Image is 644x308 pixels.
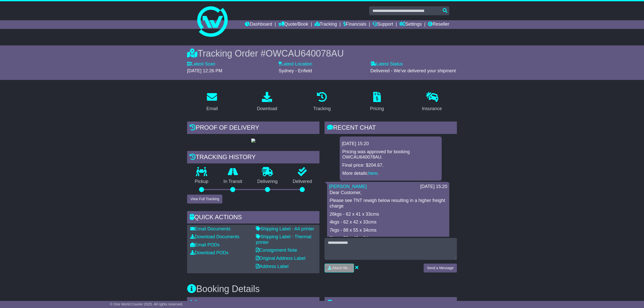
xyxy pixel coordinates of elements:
[399,20,422,29] a: Settings
[110,302,183,306] span: © One World Courier 2025. All rights reserved.
[278,20,308,29] a: Quote/Book
[420,184,447,190] div: [DATE] 15:20
[342,141,440,147] div: [DATE] 15:20
[190,234,239,239] a: Download Documents
[256,248,297,253] a: Consignment Note
[250,179,285,184] p: Delivering
[256,264,289,269] a: Address Label
[330,198,447,209] p: Please see TNT rewigh below resulting in a higher freight charge
[342,163,439,168] p: Final price: $204.67.
[329,184,367,189] a: [PERSON_NAME]
[330,212,447,217] p: 26kgs - 62 x 41 x 33cms
[313,105,331,112] div: Tracking
[257,105,277,112] div: Download
[419,90,445,114] a: Insurance
[187,211,319,225] div: Quick Actions
[251,139,255,143] img: GetPodImage
[256,234,311,245] a: Shipping Label - Thermal printer
[370,105,384,112] div: Pricing
[422,105,442,112] div: Insurance
[330,228,447,233] p: 7kgs - 88 x 55 x 34cms
[190,242,220,247] a: Email PODs
[190,226,230,231] a: Email Documents
[370,68,456,73] span: Delivered - We've delivered your shipment
[424,264,457,272] button: Send a Message
[187,68,222,73] span: [DATE] 12:26 PM
[256,226,314,231] a: Shipping Label - A4 printer
[203,90,221,114] a: Email
[187,195,222,203] button: View Full Tracking
[254,90,280,114] a: Download
[342,149,439,160] p: Pricing was approved for booking OWCAU640078AU.
[330,235,447,241] p: 3kgs - 70 x 42 x 34cms
[370,61,403,67] label: Latest Status
[343,20,366,29] a: Financials
[367,90,387,114] a: Pricing
[310,90,334,114] a: Tracking
[187,179,216,184] p: Pickup
[206,105,218,112] div: Email
[325,122,457,135] div: RECENT CHAT
[372,20,393,29] a: Support
[216,179,250,184] p: In Transit
[368,171,378,176] a: here
[187,48,457,59] div: Tracking Order #
[187,151,319,165] div: Tracking history
[245,20,272,29] a: Dashboard
[428,20,449,29] a: Reseller
[187,61,215,67] label: Latest Scan
[279,68,312,73] span: Sydney - Enfield
[330,190,447,196] p: Dear Customer,
[266,48,344,59] span: OWCAU640078AU
[285,179,320,184] p: Delivered
[256,256,305,261] a: Original Address Label
[330,219,447,225] p: 4kgs - 62 x 42 x 33cms
[315,20,337,29] a: Tracking
[279,61,312,67] label: Latest Location
[190,250,228,255] a: Download PODs
[342,171,439,176] p: More details: .
[187,284,457,294] h3: Booking Details
[187,122,319,135] div: Proof of Delivery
